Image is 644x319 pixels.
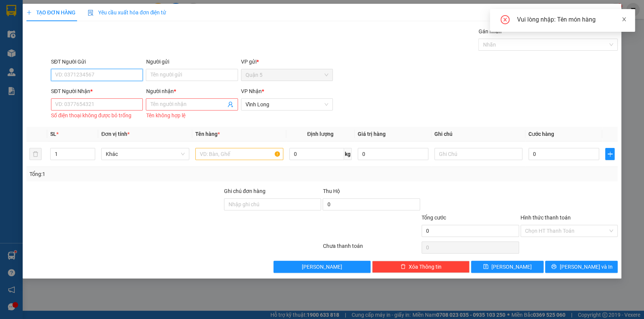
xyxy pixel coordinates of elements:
[344,148,352,160] span: kg
[246,69,328,81] span: Quận 5
[323,188,340,194] span: Thu Hộ
[29,148,42,160] button: delete
[224,198,321,210] input: Ghi chú đơn hàng
[600,4,621,25] button: Close
[528,131,554,137] span: Cước hàng
[621,17,627,22] span: close
[26,10,32,15] span: plus
[273,261,371,273] button: [PERSON_NAME]
[307,131,334,137] span: Định lượng
[605,151,614,157] span: plus
[51,111,143,120] div: Số điện thoại không được bỏ trống
[434,148,522,160] input: Ghi Chú
[559,263,612,271] span: [PERSON_NAME] và In
[227,101,233,107] span: user-add
[605,148,615,160] button: plus
[51,87,143,95] div: SĐT Người Nhận
[483,264,488,270] span: save
[478,28,501,34] label: Gán nhãn
[101,131,130,137] span: Đơn vị tính
[26,9,76,16] span: TẠO ĐƠN HÀNG
[195,131,220,137] span: Tên hàng
[49,25,110,35] div: 0978336690
[50,131,56,137] span: SL
[246,99,328,110] span: Vĩnh Long
[372,261,469,273] button: deleteXóa Thông tin
[29,170,249,178] div: Tổng: 1
[551,264,556,270] span: printer
[146,87,238,95] div: Người nhận
[241,58,333,66] div: VP gửi
[520,215,571,221] label: Hình thức thanh toán
[500,15,510,26] span: close-circle
[409,263,442,271] span: Xóa Thông tin
[422,215,446,221] span: Tổng cước
[400,264,406,270] span: delete
[51,58,143,66] div: SĐT Người Gửi
[195,148,283,160] input: VD: Bàn, Ghế
[517,15,626,24] div: Vui lòng nhập: Tên món hàng
[241,88,262,94] span: VP Nhận
[146,58,238,66] div: Người gửi
[431,127,525,142] th: Ghi chú
[88,9,167,16] span: Yêu cầu xuất hóa đơn điện tử
[6,52,110,62] div: Tên hàng: kien ( : 1 )
[106,148,185,160] span: Khác
[322,242,421,255] div: Chưa thanh toán
[358,148,429,160] input: 0
[48,40,88,48] span: Chưa thu tiền
[49,6,110,16] div: Vĩnh Long
[302,263,342,271] span: [PERSON_NAME]
[491,263,532,271] span: [PERSON_NAME]
[88,10,94,16] img: icon
[66,51,77,62] span: SL
[6,6,44,25] div: Quận 5
[49,7,67,15] span: Nhận:
[358,131,386,137] span: Giá trị hàng
[146,111,238,120] div: Tên không hợp lệ
[49,16,110,25] div: toan
[471,261,544,273] button: save[PERSON_NAME]
[6,7,18,15] span: Gửi:
[545,261,618,273] button: printer[PERSON_NAME] và In
[224,188,266,194] label: Ghi chú đơn hàng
